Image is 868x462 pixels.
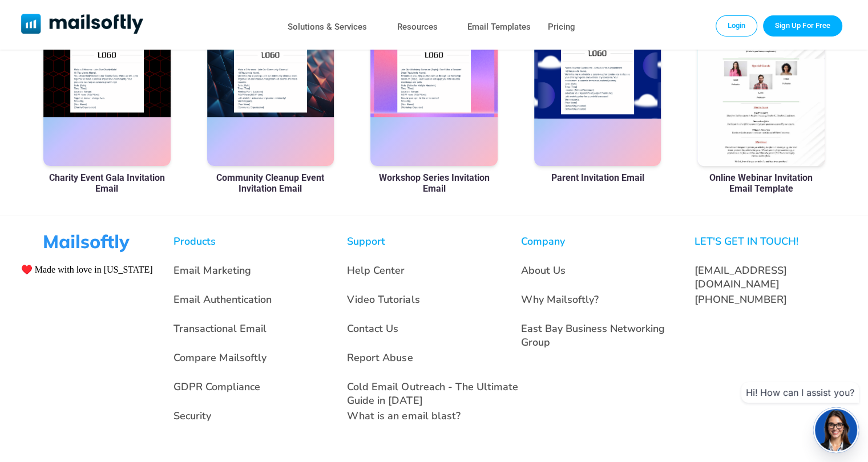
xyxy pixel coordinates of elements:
[173,380,260,394] a: GDPR Compliance
[173,351,267,364] a: Compare Mailsoftly
[467,19,531,35] a: Email Templates
[347,380,518,407] a: Cold Email Outreach - The Ultimate Guide in [DATE]
[288,19,367,35] a: Solutions & Services
[697,172,825,194] a: Online Webinar Invitation Email Template
[548,19,575,35] a: Pricing
[695,264,787,291] a: [EMAIL_ADDRESS][DOMAIN_NAME]
[741,382,859,403] div: Hi! How can I assist you?
[695,293,787,306] a: [PHONE_NUMBER]
[43,172,171,194] a: Charity Event Gala Invitation Email
[21,264,153,275] span: ♥️ Made with love in [US_STATE]
[21,14,144,36] a: Mailsoftly
[763,15,842,36] a: Trial
[551,172,644,183] a: Parent Invitation Email
[347,293,419,306] a: Video Tutorials
[370,172,498,194] a: Workshop Series Invitation Email
[347,409,460,423] a: What is an email blast?
[521,322,665,349] a: East Bay Business Networking Group
[397,19,438,35] a: Resources
[521,264,566,277] a: About Us
[716,15,758,36] a: Login
[347,351,413,364] a: Report Abuse
[207,172,334,194] a: Community Cleanup Event Invitation Email
[347,264,405,277] a: Help Center
[173,322,267,335] a: Transactional Email
[173,409,211,423] a: Security
[347,322,398,335] a: Contact Us
[173,264,251,277] a: Email Marketing
[173,293,272,306] a: Email Authentication
[521,293,599,306] a: Why Mailsoftly?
